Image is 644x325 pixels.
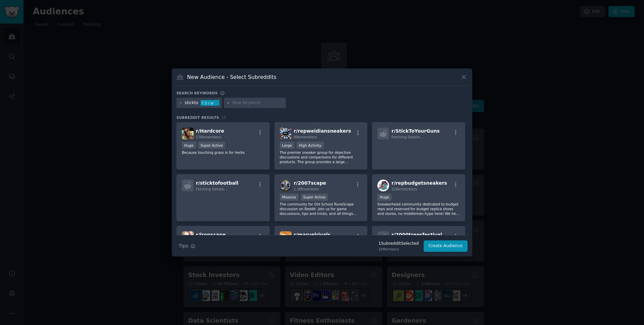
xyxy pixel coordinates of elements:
div: 2k Members [378,247,419,251]
span: 226k members [391,187,417,191]
div: Huge [182,142,196,149]
div: stickto [185,100,199,106]
span: Subreddit Results [176,115,219,120]
img: repbudgetsneakers [377,180,389,191]
span: 10 [221,115,226,120]
img: marvelrivals [280,231,291,243]
span: r/ sticktofootball [196,180,238,186]
div: Huge [377,194,391,201]
span: r/ ironscape [196,232,226,237]
p: The premier sneaker group for objective discussions and comparisons for different products. The g... [280,150,362,164]
span: 1.3M members [294,187,319,191]
p: The community for Old School RuneScape discussion on Reddit. Join us for game discussions, tips a... [280,202,362,216]
img: ironscape [182,231,194,243]
span: Fetching Details... [196,187,227,191]
div: Super Active [198,142,225,149]
button: Tips [176,240,198,252]
span: r/ 2000treesfestival [391,232,442,237]
span: 89k members [294,135,317,139]
div: Super Active [301,194,328,201]
span: r/ repweidiansneakers [294,128,351,134]
div: 7.3 / yr [201,100,219,106]
input: New Keyword [232,100,283,106]
span: r/ marvelrivals [294,232,331,237]
span: Tips [179,242,188,249]
span: r/ StickToYourGuns [391,128,440,134]
img: 2007scape [280,180,291,191]
div: 1 Subreddit Selected [378,241,419,247]
span: r/ 2007scape [294,180,326,186]
img: repweidiansneakers [280,128,291,139]
h3: New Audience - Select Subreddits [187,74,276,81]
div: Large [280,142,294,149]
span: 176k members [196,135,221,139]
div: Massive [280,194,299,201]
span: Fetching Details... [391,135,423,139]
img: Hardcore [182,128,194,139]
p: Because touching grass is for herbs [182,150,264,155]
span: r/ repbudgetsneakers [391,180,447,186]
p: Sneakerhead community dedicated to budget reps and reserved for budget replica shoes and stores, ... [377,202,460,216]
button: Create Audience [424,240,468,252]
h3: Search keywords [176,91,218,95]
div: High Activity [297,142,324,149]
span: r/ Hardcore [196,128,224,134]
